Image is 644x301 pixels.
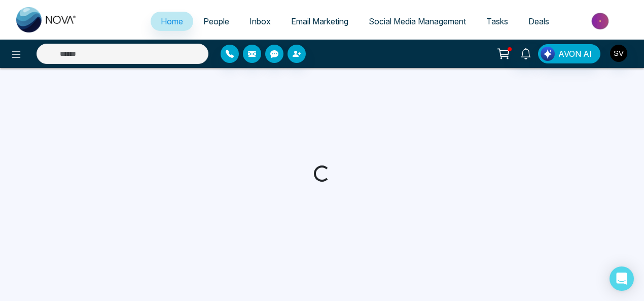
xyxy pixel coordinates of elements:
span: Tasks [486,16,508,26]
a: Deals [518,12,559,31]
img: User Avatar [610,45,627,62]
button: AVON AI [538,44,600,63]
span: Social Media Management [369,16,466,26]
img: Nova CRM Logo [16,7,77,32]
span: Inbox [249,16,271,26]
a: People [193,12,239,31]
div: Open Intercom Messenger [610,266,634,291]
span: People [203,16,229,26]
img: Market-place.gif [564,10,638,32]
a: Inbox [239,12,281,31]
a: Home [151,12,193,31]
a: Email Marketing [281,12,359,31]
a: Social Media Management [359,12,476,31]
img: Lead Flow [541,47,555,61]
span: Deals [528,16,549,26]
a: Tasks [476,12,518,31]
span: Email Marketing [291,16,348,26]
span: Home [161,16,183,26]
span: AVON AI [558,48,592,60]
